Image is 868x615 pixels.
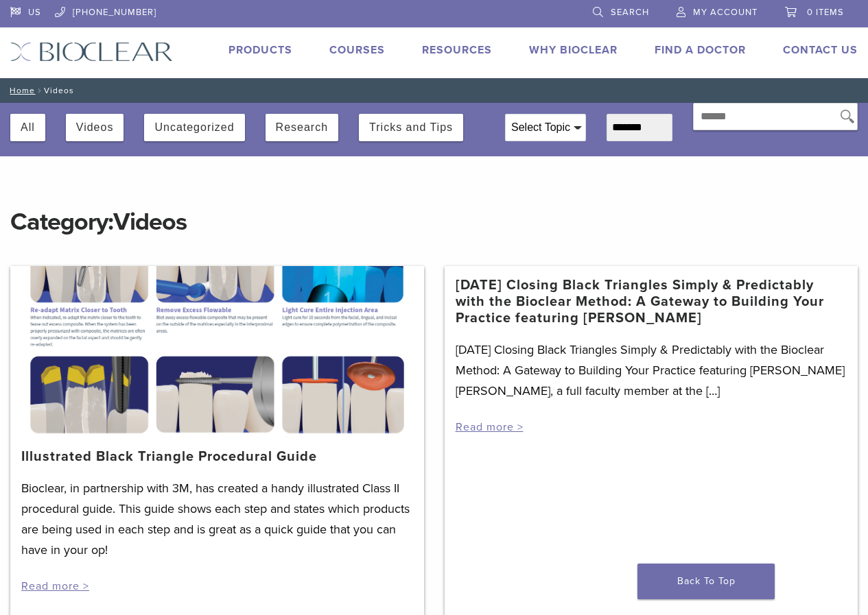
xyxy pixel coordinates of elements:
button: Research [276,114,328,141]
span: My Account [693,7,758,18]
button: Uncategorized [154,114,234,141]
a: Read more > [456,420,524,434]
span: / [35,87,44,94]
a: Courses [329,43,385,57]
a: Find A Doctor [655,43,746,57]
div: Select Topic [506,114,585,141]
p: [DATE] Closing Black Triangles Simply & Predictably with the Bioclear Method: A Gateway to Buildi... [456,339,847,401]
button: Tricks and Tips [369,114,453,141]
span: 0 items [807,7,844,18]
a: [DATE] Closing Black Triangles Simply & Predictably with the Bioclear Method: A Gateway to Buildi... [456,277,847,326]
span: Search [611,7,649,18]
a: Why Bioclear [529,43,618,57]
button: Videos [76,114,114,141]
button: All [21,114,35,141]
a: Resources [422,43,492,57]
a: Home [5,86,35,95]
a: Illustrated Black Triangle Procedural Guide [21,448,317,465]
a: Back To Top [637,564,775,599]
img: Bioclear [10,42,173,62]
p: Bioclear, in partnership with 3M, has created a handy illustrated Class II procedural guide. This... [21,478,413,560]
a: Contact Us [783,43,858,57]
a: Products [228,43,292,57]
h1: Category: [10,178,858,239]
a: Read more > [21,579,89,593]
span: Videos [113,207,187,237]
